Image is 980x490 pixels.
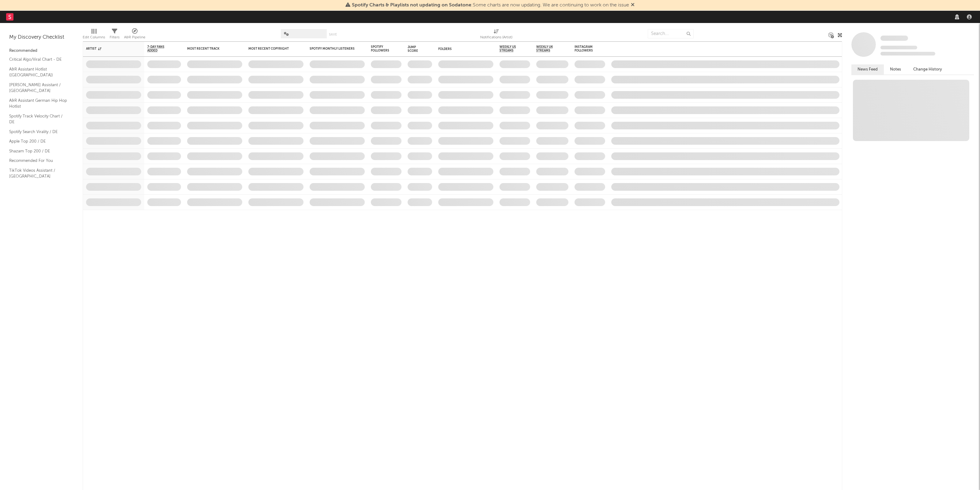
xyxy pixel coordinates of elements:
div: Instagram Followers [575,45,596,52]
span: : Some charts are now updating. We are continuing to work on the issue [352,3,629,8]
div: Jump Score [408,45,423,53]
div: Artist [86,47,132,51]
div: Spotify Monthly Listeners [310,47,356,51]
span: Some Artist [880,36,908,41]
a: Shazam Top 200 / DE [9,148,67,155]
span: 7-Day Fans Added [147,45,172,52]
div: Folders [438,47,484,51]
button: Notes [884,64,907,75]
a: Critical Algo/Viral Chart - DE [9,56,67,63]
a: A&R Assistant Hotlist ([GEOGRAPHIC_DATA]) [9,66,67,78]
button: News Feed [851,64,884,75]
button: Change History [907,64,948,75]
span: Weekly UK Streams [536,45,559,52]
div: Notifications (Artist) [480,34,512,41]
input: Search... [648,29,694,38]
div: My Discovery Checklist [9,34,73,41]
span: Dismiss [631,3,635,8]
a: Recommended For You [9,157,67,164]
div: Most Recent Copyright [248,47,294,51]
div: A&R Pipeline [124,26,145,44]
div: Notifications (Artist) [480,26,512,44]
a: Apple Top 200 / DE [9,138,67,145]
a: TikTok Videos Assistant / [GEOGRAPHIC_DATA] [9,167,67,180]
a: [PERSON_NAME] Assistant / [GEOGRAPHIC_DATA] [9,82,67,94]
a: Spotify Search Virality / DE [9,128,67,135]
div: Recommended [9,47,73,55]
a: A&R Assistant German Hip Hop Hotlist [9,97,67,110]
div: Edit Columns [83,34,105,41]
div: Edit Columns [83,26,105,44]
span: Weekly US Streams [499,45,521,52]
div: Spotify Followers [371,45,392,52]
div: Most Recent Track [187,47,233,51]
div: Filters [110,34,119,41]
div: A&R Pipeline [124,34,145,41]
button: Save [329,33,337,36]
span: 0 fans last week [880,52,935,56]
div: Filters [110,26,119,44]
a: Some Artist [880,35,908,41]
span: Tracking Since: [DATE] [880,46,917,49]
span: Spotify Charts & Playlists not updating on Sodatone [352,3,471,8]
a: Spotify Track Velocity Chart / DE [9,113,67,125]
